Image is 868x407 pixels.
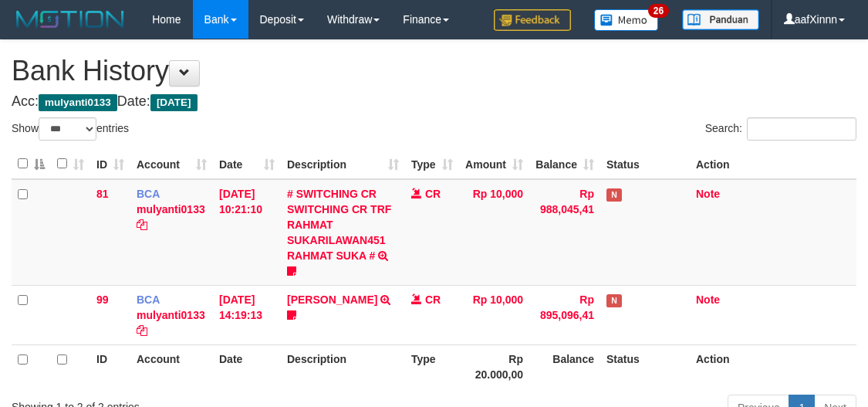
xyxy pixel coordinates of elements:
select: Showentries [39,117,96,141]
span: 26 [648,4,669,18]
th: Balance: activate to sort column ascending [529,149,600,179]
span: 99 [96,293,109,306]
span: BCA [137,188,160,200]
th: : activate to sort column descending [12,149,51,179]
th: Account [130,344,213,388]
img: Feedback.jpg [494,9,571,31]
th: Rp 20.000,00 [459,344,529,388]
a: mulyanti0133 [137,309,205,321]
th: Date [213,344,281,388]
th: Description [281,344,405,388]
th: Action [690,149,856,179]
input: Search: [747,117,856,141]
th: Description: activate to sort column ascending [281,149,405,179]
th: : activate to sort column ascending [51,149,90,179]
th: Account: activate to sort column ascending [130,149,213,179]
th: Action [690,344,856,388]
h1: Bank History [12,56,856,86]
a: Copy mulyanti0133 to clipboard [137,219,147,231]
span: 81 [96,188,109,200]
th: ID [90,344,130,388]
th: Amount: activate to sort column ascending [459,149,529,179]
th: Status [600,344,690,388]
td: Rp 988,045,41 [529,179,600,286]
img: MOTION_logo.png [12,8,129,31]
a: # SWITCHING CR SWITCHING CR TRF RAHMAT SUKARILAWAN451 RAHMAT SUKA # [287,188,391,262]
h4: Acc: Date: [12,94,856,110]
th: Type [405,344,459,388]
span: CR [425,293,441,306]
span: BCA [137,293,160,306]
span: Has Note [606,188,622,202]
span: Has Note [606,294,622,307]
span: mulyanti0133 [39,94,117,111]
a: Copy mulyanti0133 to clipboard [137,324,147,337]
th: Balance [529,344,600,388]
span: [DATE] [150,94,198,111]
td: Rp 895,096,41 [529,285,600,344]
span: CR [425,188,441,200]
a: [PERSON_NAME] [287,293,377,306]
td: [DATE] 10:21:10 [213,179,281,286]
th: Status [600,149,690,179]
a: Note [696,293,720,306]
th: ID: activate to sort column ascending [90,149,130,179]
img: panduan.png [682,9,759,30]
a: mulyanti0133 [137,203,205,215]
td: [DATE] 14:19:13 [213,285,281,344]
th: Date: activate to sort column ascending [213,149,281,179]
label: Show entries [12,117,129,141]
label: Search: [705,117,856,141]
td: Rp 10,000 [459,285,529,344]
td: Rp 10,000 [459,179,529,286]
img: Button%20Memo.svg [594,9,659,31]
th: Type: activate to sort column ascending [405,149,459,179]
a: Note [696,188,720,200]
